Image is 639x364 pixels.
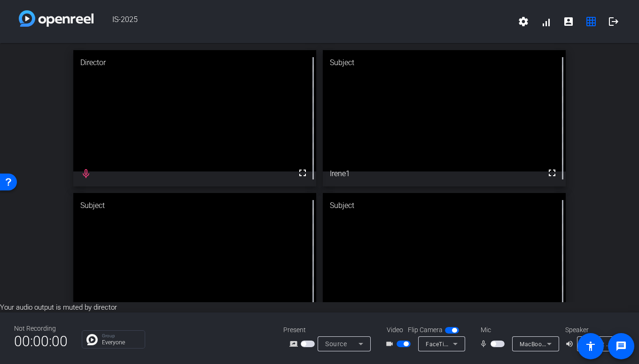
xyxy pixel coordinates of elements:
span: Video [387,325,403,335]
mat-icon: fullscreen [546,167,558,178]
p: Everyone [102,340,140,345]
mat-icon: accessibility [585,341,596,352]
span: Source [325,340,347,348]
img: Chat Icon [86,334,98,345]
button: signal_cellular_alt [535,10,557,33]
div: Present [283,325,377,335]
span: FaceTime HD Camera [426,340,486,348]
mat-icon: logout [608,16,619,27]
div: Director [73,50,316,75]
mat-icon: volume_up [565,338,577,349]
mat-icon: message [616,341,627,352]
mat-icon: settings [518,16,529,27]
div: Subject [323,193,566,218]
img: white-gradient.svg [19,10,94,27]
mat-icon: fullscreen [297,167,308,178]
span: MacBook Pro Microphone (Built-in) [520,340,616,348]
div: Not Recording [14,324,68,334]
span: IS-2025 [94,10,512,33]
mat-icon: mic_none [479,338,491,349]
mat-icon: account_box [563,16,574,27]
div: Subject [73,193,316,218]
p: Group [102,334,140,338]
mat-icon: grid_on [585,16,597,27]
mat-icon: videocam_outline [385,338,397,349]
span: 00:00:00 [14,330,68,353]
span: Flip Camera [408,325,443,335]
div: Speaker [565,325,622,335]
div: Mic [471,325,565,335]
mat-icon: screen_share_outline [289,338,301,349]
div: Subject [323,50,566,75]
